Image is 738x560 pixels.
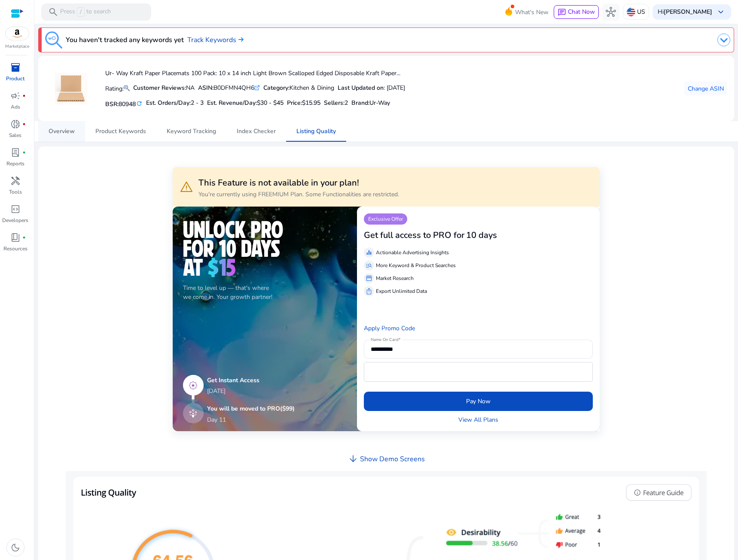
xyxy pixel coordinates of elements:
[280,405,295,413] span: ($99)
[55,73,87,105] img: 51rzhuqWZNL.jpg
[376,274,414,282] p: Market Research
[338,83,405,92] div: : [DATE]
[9,131,21,139] p: Sales
[207,377,295,384] h5: Get Instant Access
[198,84,213,92] b: ASIN:
[716,7,726,17] span: keyboard_arrow_down
[376,287,427,295] p: Export Unlimited Data
[554,5,599,19] button: chatChat Now
[717,33,730,46] img: dropdown-arrow.svg
[637,4,645,19] p: US
[6,27,29,40] img: amazon.svg
[10,91,21,101] span: campaign
[351,100,390,107] h5: :
[664,8,712,16] b: [PERSON_NAME]
[364,213,407,225] p: Exclusive Offer
[207,415,226,424] p: Day 11
[10,204,21,214] span: code_blocks
[237,128,276,134] span: Index Checker
[10,147,21,158] span: lab_profile
[105,83,130,93] p: Rating:
[10,542,21,553] span: dark_mode
[296,128,336,134] span: Listing Quality
[6,75,24,82] p: Product
[324,100,348,107] h5: Sellers:
[338,84,384,92] b: Last Updated on
[602,3,619,21] button: hub
[10,176,21,186] span: handyman
[466,230,497,240] h3: 10 days
[688,84,724,93] span: Change ASIN
[2,216,28,224] p: Developers
[167,128,216,134] span: Keyword Tracking
[257,99,284,107] span: $30 - $45
[49,128,75,134] span: Overview
[376,249,449,256] p: Actionable Advertising Insights
[22,236,26,239] span: fiber_manual_record
[10,62,21,73] span: inventory_2
[22,94,26,97] span: fiber_manual_record
[180,180,193,194] span: warning
[77,7,85,17] span: /
[22,151,26,154] span: fiber_manual_record
[287,100,320,107] h5: Price:
[558,8,566,17] span: chat
[198,83,260,92] div: B0DFMN4QH6
[348,453,358,464] span: arrow_downward
[133,83,195,92] div: NA
[364,392,593,411] button: Pay Now
[263,83,334,92] div: Kitchen & Dining
[366,262,372,269] span: manage_search
[302,99,320,107] span: $15.95
[207,387,295,396] p: [DATE]
[263,84,290,92] b: Category:
[207,405,295,413] h5: You will be moved to PRO
[10,232,21,243] span: book_4
[376,262,456,269] p: More Keyword & Product Searches
[9,188,22,196] p: Tools
[236,37,244,42] img: arrow-right.svg
[105,70,405,77] h4: Ur- Way Kraft Paper Placemats 100 Pack: 10 x 14 inch Light Brown Scalloped Edged Disposable Kraft...
[119,100,136,108] span: 80948
[60,7,111,17] p: Press to search
[366,275,372,282] span: storefront
[369,363,589,380] iframe: Secure card payment input frame
[191,99,204,107] span: 2 - 3
[364,324,415,332] a: Apply Promo Code
[136,100,143,108] mat-icon: refresh
[606,7,616,17] span: hub
[48,7,58,17] span: search
[627,8,635,16] img: us.svg
[183,283,347,301] p: Time to level up — that's where we come in. Your growth partner!
[369,99,390,107] span: Ur-Way
[5,43,29,50] p: Marketplace
[187,35,244,45] a: Track Keywords
[458,415,498,424] a: View All Plans
[133,84,186,92] b: Customer Reviews:
[371,337,398,343] mat-label: Name On Card
[11,103,20,111] p: Ads
[146,100,204,107] h5: Est. Orders/Day:
[10,119,21,129] span: donut_small
[364,230,464,240] h3: Get full access to PRO for
[658,9,712,15] p: Hi
[6,160,24,167] p: Reports
[568,8,595,16] span: Chat Now
[360,455,425,463] h4: Show Demo Screens
[515,5,549,20] span: What's New
[351,99,368,107] span: Brand
[466,397,491,406] span: Pay Now
[684,82,727,95] button: Change ASIN
[105,99,143,108] h5: BSR:
[198,190,399,199] p: You're currently using FREEMIUM Plan. Some Functionalities are restricted.
[45,31,62,49] img: keyword-tracking.svg
[366,288,372,295] span: ios_share
[207,100,284,107] h5: Est. Revenue/Day:
[22,122,26,126] span: fiber_manual_record
[95,128,146,134] span: Product Keywords
[366,249,372,256] span: equalizer
[66,35,184,45] h3: You haven't tracked any keywords yet
[3,245,27,253] p: Resources
[198,178,399,188] h3: This Feature is not available in your plan!
[345,99,348,107] span: 2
